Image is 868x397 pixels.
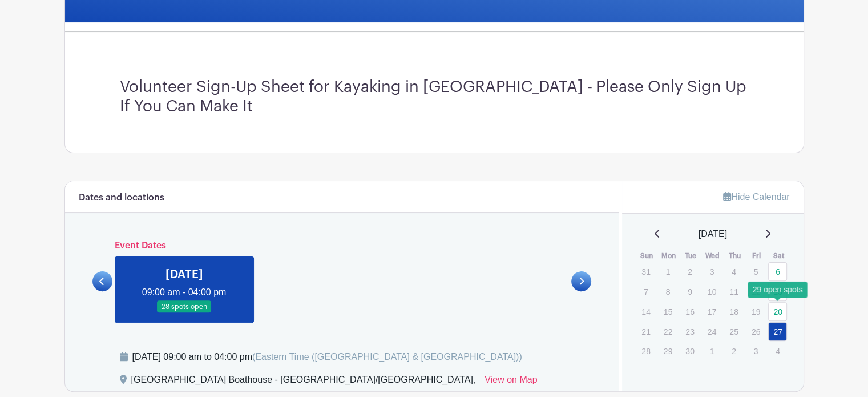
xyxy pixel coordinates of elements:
p: 31 [636,263,655,280]
p: 23 [680,323,699,340]
p: 21 [636,323,655,340]
th: Thu [724,250,746,262]
a: 27 [768,322,787,341]
p: 3 [703,263,721,280]
p: 4 [768,342,787,360]
p: 29 [659,342,677,360]
p: 26 [746,323,765,340]
p: 12 [746,283,765,300]
p: 28 [636,342,655,360]
a: Hide Calendar [723,192,789,202]
h6: Dates and locations [79,193,164,203]
a: View on Map [485,373,537,391]
p: 14 [636,303,655,320]
p: 1 [659,263,677,280]
p: 10 [703,283,721,300]
th: Wed [702,250,724,262]
a: 6 [768,262,787,281]
p: 9 [680,283,699,300]
p: 11 [724,283,743,300]
p: 17 [703,303,721,320]
p: 22 [659,323,677,340]
p: 4 [724,263,743,280]
th: Mon [658,250,680,262]
p: 19 [746,303,765,320]
p: 18 [724,303,743,320]
p: 3 [746,342,765,360]
p: 2 [680,263,699,280]
p: 7 [636,283,655,300]
p: 2 [724,342,743,360]
p: 25 [724,323,743,340]
th: Sun [636,250,658,262]
p: 30 [680,342,699,360]
div: [DATE] 09:00 am to 04:00 pm [132,350,522,364]
th: Fri [746,250,768,262]
p: 5 [746,263,765,280]
a: 20 [768,302,787,321]
h6: Event Dates [112,240,572,251]
span: (Eastern Time ([GEOGRAPHIC_DATA] & [GEOGRAPHIC_DATA])) [252,352,522,362]
p: 16 [680,303,699,320]
div: [GEOGRAPHIC_DATA] Boathouse - [GEOGRAPHIC_DATA]/[GEOGRAPHIC_DATA], [131,373,476,391]
th: Sat [768,250,790,262]
p: 8 [659,283,677,300]
h3: Volunteer Sign-Up Sheet for Kayaking in [GEOGRAPHIC_DATA] - Please Only Sign Up If You Can Make It [120,78,749,116]
p: 15 [659,303,677,320]
span: [DATE] [699,227,727,241]
p: 24 [703,323,721,340]
p: 1 [703,342,721,360]
th: Tue [680,250,702,262]
div: 29 open spots [748,281,807,298]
